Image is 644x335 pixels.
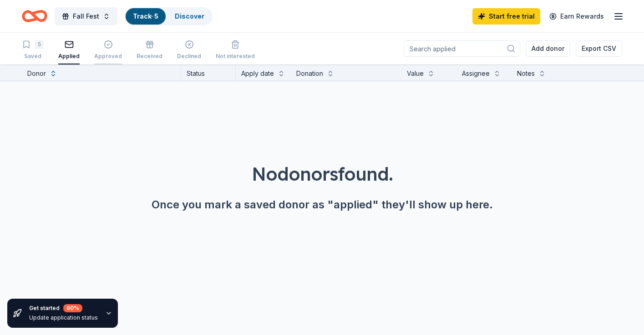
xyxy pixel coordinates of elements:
[63,304,82,312] div: 80 %
[29,304,98,312] div: Get started
[407,68,424,79] div: Value
[133,12,158,20] a: Track· 5
[576,40,622,57] button: Export CSV
[404,40,520,57] input: Search applied
[29,314,98,321] div: Update application status
[27,68,46,79] div: Donor
[35,40,44,49] div: 5
[73,11,99,22] span: Fall Fest
[125,7,213,25] button: Track· 5Discover
[517,68,535,79] div: Notes
[544,8,609,25] a: Earn Rewards
[22,36,44,64] button: 5Saved
[137,53,162,60] div: Received
[22,53,44,60] div: Saved
[216,53,255,60] div: Not interested
[94,53,122,60] div: Approved
[55,7,117,25] button: Fall Fest
[462,68,490,79] div: Assignee
[241,68,274,79] div: Apply date
[94,36,122,64] button: Approved
[181,64,236,81] div: Status
[472,8,540,25] a: Start free trial
[58,53,80,60] div: Applied
[175,12,204,20] a: Discover
[296,68,323,79] div: Donation
[22,197,622,212] div: Once you mark a saved donor as "applied" they'll show up here.
[137,36,162,64] button: Received
[22,5,47,27] a: Home
[177,53,201,60] div: Declined
[58,36,80,64] button: Applied
[216,36,255,64] button: Not interested
[22,161,622,187] div: No donors found.
[526,40,570,57] button: Add donor
[177,36,201,64] button: Declined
